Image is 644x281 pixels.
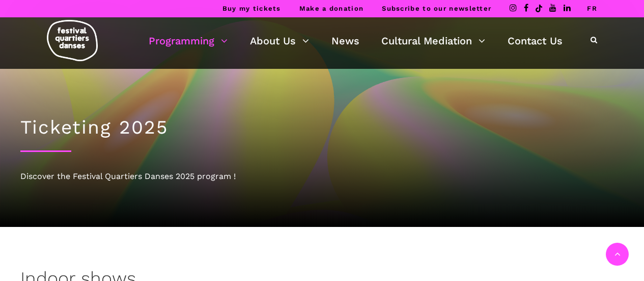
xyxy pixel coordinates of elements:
[47,20,98,61] img: logo-fqd-med
[587,5,597,12] a: FR
[149,32,228,49] a: Programming
[331,32,359,49] a: News
[508,32,563,49] a: Contact Us
[382,5,491,12] a: Subscribe to our newsletter
[20,170,624,183] div: Discover the Festival Quartiers Danses 2025 program !
[250,32,309,49] a: About Us
[381,32,485,49] a: Cultural Mediation
[299,5,364,12] a: Make a donation
[20,116,624,139] h1: Ticketing 2025
[222,5,281,12] a: Buy my tickets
